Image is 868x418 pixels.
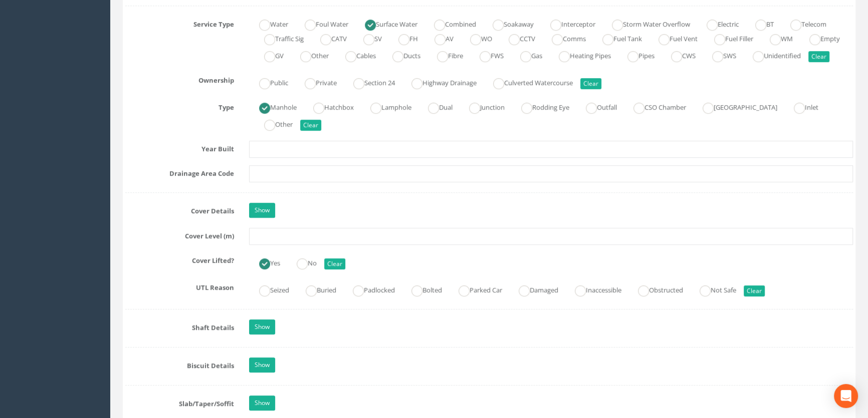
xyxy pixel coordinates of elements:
[355,16,417,31] label: Surface Water
[808,51,829,62] button: Clear
[470,48,504,62] label: FWS
[449,282,502,296] label: Parked Car
[295,75,337,89] label: Private
[540,16,595,31] label: Interceptor
[760,31,793,45] label: WM
[580,78,601,89] button: Clear
[697,16,739,31] label: Electric
[549,48,611,62] label: Heating Pipes
[360,99,411,114] label: Lamphole
[249,255,280,269] label: Yes
[744,285,765,296] button: Clear
[118,228,242,241] label: Cover Level (m)
[690,282,736,296] label: Not Safe
[118,16,242,29] label: Service Type
[303,99,354,114] label: Hatchbox
[459,99,505,114] label: Junction
[335,48,376,62] label: Cables
[388,31,418,45] label: FH
[780,16,826,31] label: Telecom
[382,48,420,62] label: Ducts
[249,99,297,114] label: Manhole
[249,282,289,296] label: Seized
[799,31,840,45] label: Empty
[743,48,801,62] label: Unidentified
[310,31,347,45] label: CATV
[509,282,558,296] label: Damaged
[576,99,617,114] label: Outfall
[623,99,686,114] label: CSO Chamber
[617,48,655,62] label: Pipes
[353,31,382,45] label: SV
[118,395,242,408] label: Slab/Taper/Soffit
[118,279,242,292] label: UTL Reason
[401,75,477,89] label: Highway Drainage
[118,141,242,154] label: Year Built
[510,48,542,62] label: Gas
[118,99,242,112] label: Type
[254,31,304,45] label: Traffic Sig
[343,282,395,296] label: Padlocked
[511,99,569,114] label: Rodding Eye
[565,282,621,296] label: Inaccessible
[254,116,293,131] label: Other
[427,48,463,62] label: Fibre
[118,319,242,332] label: Shaft Details
[784,99,818,114] label: Inlet
[249,203,275,218] a: Show
[648,31,698,45] label: Fuel Vent
[295,16,348,31] label: Foul Water
[483,16,534,31] label: Soakaway
[118,72,242,85] label: Ownership
[343,75,395,89] label: Section 24
[628,282,683,296] label: Obstructed
[834,384,858,408] div: Open Intercom Messenger
[602,16,690,31] label: Storm Water Overflow
[249,357,275,372] a: Show
[499,31,535,45] label: CCTV
[704,31,753,45] label: Fuel Filler
[290,48,329,62] label: Other
[745,16,774,31] label: BT
[542,31,586,45] label: Comms
[118,203,242,216] label: Cover Details
[300,120,321,131] button: Clear
[287,255,317,269] label: No
[401,282,442,296] label: Bolted
[693,99,777,114] label: [GEOGRAPHIC_DATA]
[592,31,642,45] label: Fuel Tank
[418,99,453,114] label: Dual
[424,31,454,45] label: AV
[254,48,284,62] label: GV
[118,165,242,178] label: Drainage Area Code
[249,75,288,89] label: Public
[424,16,476,31] label: Combined
[324,258,345,269] button: Clear
[249,319,275,334] a: Show
[249,16,288,31] label: Water
[118,357,242,370] label: Biscuit Details
[483,75,573,89] label: Culverted Watercourse
[118,252,242,265] label: Cover Lifted?
[702,48,736,62] label: SWS
[661,48,696,62] label: CWS
[296,282,336,296] label: Buried
[249,395,275,410] a: Show
[460,31,492,45] label: WO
